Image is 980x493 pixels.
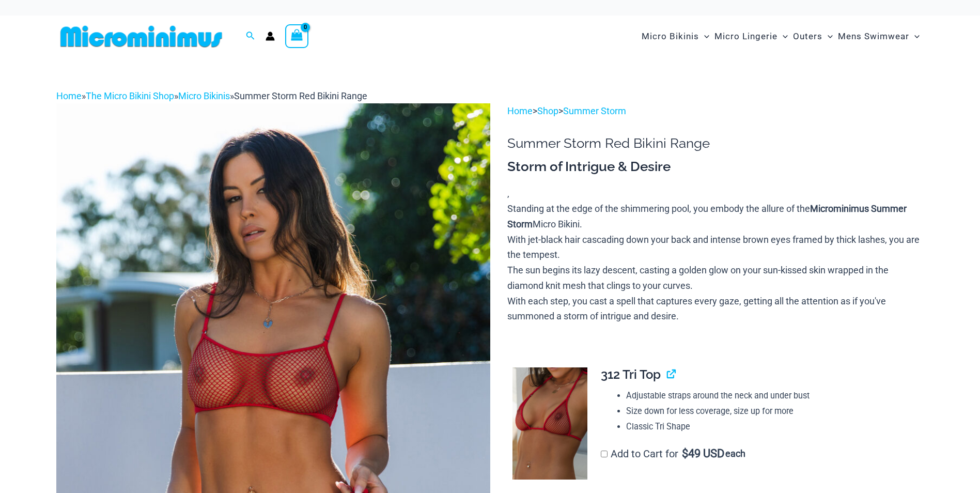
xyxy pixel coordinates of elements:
a: Home [507,105,533,116]
h3: Storm of Intrigue & Desire [507,158,924,176]
img: MM SHOP LOGO FLAT [56,25,226,48]
a: The Micro Bikini Shop [86,90,174,101]
span: Outers [793,23,822,50]
span: Menu Toggle [699,23,709,50]
a: Micro Bikinis [178,90,230,101]
span: Menu Toggle [822,23,833,50]
p: Standing at the edge of the shimmering pool, you embody the allure of the Micro Bikini. With jet-... [507,201,924,324]
li: Classic Tri Shape [626,419,915,435]
li: Size down for less coverage, size up for more [626,404,915,419]
span: Summer Storm Red Bikini Range [234,90,367,101]
img: Summer Storm Red 312 Tri Top [512,367,587,480]
a: Shop [537,105,558,116]
span: 49 USD [682,449,724,459]
span: Micro Bikinis [642,23,699,50]
span: » » » [56,90,367,101]
span: Mens Swimwear [838,23,909,50]
input: Add to Cart for$49 USD each [601,451,608,457]
nav: Site Navigation [637,19,924,54]
span: Menu Toggle [777,23,788,50]
h1: Summer Storm Red Bikini Range [507,135,924,151]
a: Micro BikinisMenu ToggleMenu Toggle [639,21,712,52]
a: Micro LingerieMenu ToggleMenu Toggle [712,21,790,52]
a: View Shopping Cart, empty [285,24,309,48]
p: > > [507,103,924,119]
a: Summer Storm [563,105,626,116]
span: 312 Tri Top [601,367,661,382]
a: Mens SwimwearMenu ToggleMenu Toggle [835,21,922,52]
span: $ [682,447,688,460]
a: Home [56,90,82,101]
span: Menu Toggle [909,23,920,50]
a: OutersMenu ToggleMenu Toggle [790,21,835,52]
span: each [725,449,745,459]
li: Adjustable straps around the neck and under bust [626,388,915,404]
label: Add to Cart for [601,448,745,460]
span: Micro Lingerie [714,23,777,50]
a: Account icon link [266,32,275,41]
a: Search icon link [246,30,255,43]
div: , [507,158,924,324]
